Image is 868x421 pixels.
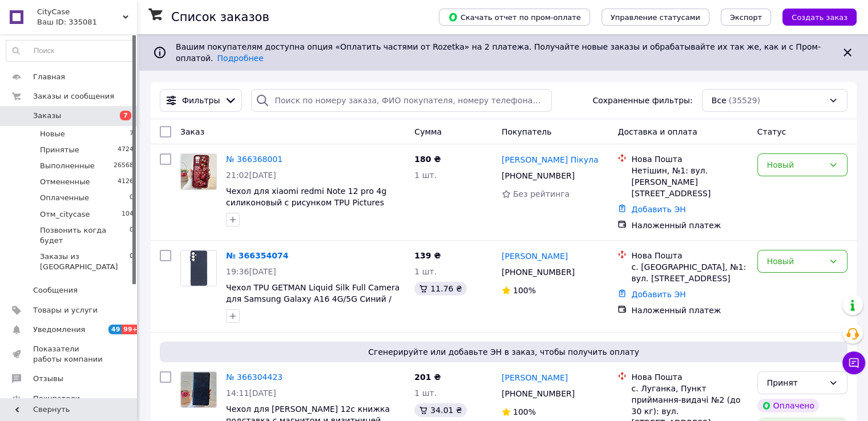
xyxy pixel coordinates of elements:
[499,168,577,184] div: [PHONE_NUMBER]
[130,225,134,246] span: 0
[226,187,386,218] a: Чехол для xiaomi redmi Note 12 pro 4g силиконовый с рисунком TPU Pictures Case бордо с розами
[37,17,137,27] div: Ваш ID: 335081
[180,371,217,408] a: Фото товару
[712,95,726,106] span: Все
[617,127,697,136] span: Доставка и оплата
[226,267,276,276] span: 19:36[DATE]
[217,54,264,63] a: Подробнее
[33,91,114,102] span: Заказы и сообщения
[130,252,134,272] span: 0
[33,344,106,365] span: Показатели работы компании
[176,42,821,63] span: Вашим покупателям доступна опция «Оплатить частями от Rozetka» на 2 платежа. Получайте новые зака...
[771,12,857,21] a: Создать заказ
[513,407,536,416] span: 100%
[767,377,824,389] div: Принят
[414,251,441,260] span: 139 ₴
[502,154,598,165] a: [PERSON_NAME] Пікула
[513,189,570,199] span: Без рейтинга
[631,305,748,316] div: Наложенный платеж
[414,127,442,136] span: Сумма
[721,9,771,26] button: Экспорт
[729,96,760,105] span: (35529)
[108,325,122,334] span: 49
[33,285,78,295] span: Сообщения
[499,264,577,280] div: [PHONE_NUMBER]
[40,161,95,171] span: Выполненные
[226,171,276,180] span: 21:02[DATE]
[226,373,282,382] a: № 366304423
[757,399,819,412] div: Оплачено
[414,171,437,180] span: 1 шт.
[226,155,282,164] a: № 366368001
[226,283,399,315] a: Чехол TPU GETMAN Liquid Silk Full Camera для Samsung Galaxy A16 4G/5G Синий / Midnight Blue
[414,267,437,276] span: 1 шт.
[631,220,748,231] div: Наложенный платеж
[114,161,134,171] span: 26568
[767,159,824,171] div: Новый
[782,9,857,26] button: Создать заказ
[181,250,216,286] img: Фото товару
[226,388,276,398] span: 14:11[DATE]
[130,193,134,203] span: 0
[171,10,269,24] h1: Список заказов
[792,13,847,22] span: Создать заказ
[180,153,217,190] a: Фото товару
[33,72,65,82] span: Главная
[33,325,85,335] span: Уведомления
[842,351,865,374] button: Чат с покупателем
[40,225,130,246] span: Позвонить когда будет
[130,129,134,139] span: 7
[414,155,441,164] span: 180 ₴
[182,95,220,106] span: Фильтры
[631,165,748,199] div: Нетішин, №1: вул. [PERSON_NAME][STREET_ADDRESS]
[33,374,63,384] span: Отзывы
[631,261,748,284] div: с. [GEOGRAPHIC_DATA], №1: вул. [STREET_ADDRESS]
[414,388,437,398] span: 1 шт.
[439,9,590,26] button: Скачать отчет по пром-оплате
[611,13,700,22] span: Управление статусами
[502,250,568,262] a: [PERSON_NAME]
[122,209,134,220] span: 104
[33,111,61,121] span: Заказы
[631,250,748,261] div: Нова Пошта
[120,111,131,120] span: 7
[226,251,288,260] a: № 366354074
[513,286,536,295] span: 100%
[414,373,441,382] span: 201 ₴
[122,325,140,334] span: 99+
[631,371,748,383] div: Нова Пошта
[601,9,709,26] button: Управление статусами
[40,193,89,203] span: Оплаченные
[767,255,824,268] div: Новый
[502,372,568,383] a: [PERSON_NAME]
[40,145,79,155] span: Принятые
[40,252,130,272] span: Заказы из [GEOGRAPHIC_DATA]
[251,89,552,112] input: Поиск по номеру заказа, ФИО покупателя, номеру телефона, Email, номеру накладной
[118,145,134,155] span: 4724
[33,305,98,315] span: Товары и услуги
[448,12,581,22] span: Скачать отчет по пром-оплате
[502,127,552,136] span: Покупатель
[180,250,217,286] a: Фото товару
[414,403,466,417] div: 34.01 ₴
[33,394,80,404] span: Покупатели
[757,127,786,136] span: Статус
[414,282,466,295] div: 11.76 ₴
[631,153,748,165] div: Нова Пошта
[592,95,692,106] span: Сохраненные фильтры:
[40,209,90,220] span: Отм_citycase
[181,154,216,189] img: Фото товару
[6,41,134,61] input: Поиск
[499,386,577,402] div: [PHONE_NUMBER]
[37,7,123,17] span: CityCase
[631,290,685,299] a: Добавить ЭН
[40,177,90,187] span: Отмененные
[631,205,685,214] a: Добавить ЭН
[181,372,216,407] img: Фото товару
[180,127,204,136] span: Заказ
[164,346,843,358] span: Сгенерируйте или добавьте ЭН в заказ, чтобы получить оплату
[730,13,762,22] span: Экспорт
[118,177,134,187] span: 4126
